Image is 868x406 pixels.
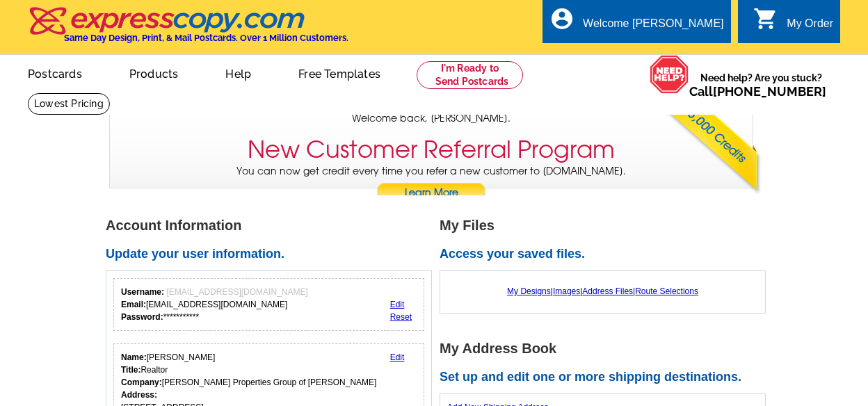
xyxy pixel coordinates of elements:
i: shopping_cart [753,6,778,31]
a: [PHONE_NUMBER] [713,84,826,99]
a: Products [107,56,201,89]
div: Your login information. [113,278,424,331]
a: My Designs [507,286,551,296]
h3: New Customer Referral Program [248,136,615,164]
h2: Access your saved files. [440,247,773,262]
a: Edit [390,300,405,309]
strong: Email: [121,300,146,309]
strong: Title: [121,365,140,375]
img: help [650,55,689,94]
p: You can now get credit every time you refer a new customer to [DOMAIN_NAME]. [110,164,753,204]
h1: My Files [440,218,773,233]
strong: Company: [121,377,162,387]
a: shopping_cart My Order [753,15,833,33]
strong: Password: [121,312,163,322]
a: Postcards [6,56,104,89]
span: [EMAIL_ADDRESS][DOMAIN_NAME] [166,287,307,297]
a: Route Selections [635,286,698,296]
strong: Username: [121,287,164,297]
strong: Address: [121,390,157,400]
h1: My Address Book [440,341,773,356]
h1: Account Information [106,218,440,233]
a: Address Files [582,286,633,296]
span: Need help? Are you stuck? [689,71,833,99]
i: account_circle [549,6,574,31]
h4: Same Day Design, Print, & Mail Postcards. Over 1 Million Customers. [64,33,348,43]
div: My Order [787,17,833,37]
a: Same Day Design, Print, & Mail Postcards. Over 1 Million Customers. [28,17,348,43]
div: | | | [447,278,758,304]
span: Call [689,84,826,99]
a: Learn More [376,183,486,204]
a: Images [553,286,580,296]
a: Edit [390,352,405,362]
a: Reset [390,312,412,322]
span: Welcome back, [PERSON_NAME]. [352,111,511,126]
a: Help [203,56,273,89]
div: Welcome [PERSON_NAME] [583,17,723,37]
a: Free Templates [276,56,403,89]
h2: Update your user information. [106,247,440,262]
h2: Set up and edit one or more shipping destinations. [440,370,773,385]
strong: Name: [121,352,147,362]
